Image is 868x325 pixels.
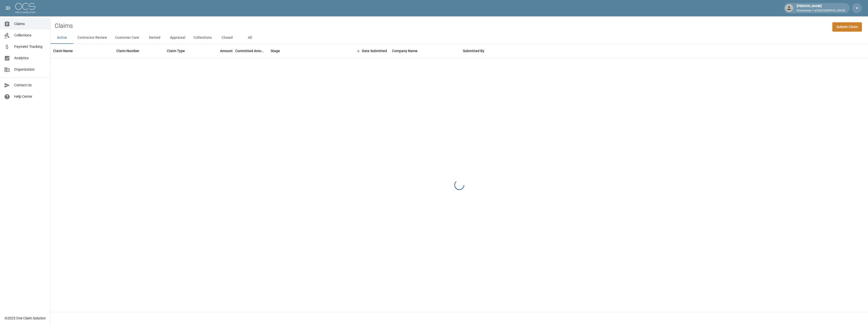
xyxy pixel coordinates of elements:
div: Claim Type [164,44,202,58]
div: © 2025 One Claim Solution [5,316,46,321]
span: Claims [14,21,46,27]
div: Submitted By [460,44,524,58]
div: dynamic tabs [51,32,868,44]
button: Active [51,32,73,44]
div: Amount [202,44,235,58]
div: Date Submitted [362,44,387,58]
div: Company Name [389,44,460,58]
button: All [238,32,261,44]
button: Contractor Review [73,32,111,44]
div: Claim Name [51,44,114,58]
div: [PERSON_NAME] [795,4,847,13]
span: Payment Tracking [14,44,46,49]
img: ocs-logo-white-transparent.png [15,3,35,13]
button: Denied [143,32,166,44]
button: Closed [216,32,238,44]
div: Company Name [392,44,418,58]
div: Claim Number [114,44,164,58]
button: Collections [189,32,216,44]
div: Stage [271,44,280,58]
span: Collections [14,33,46,38]
p: Restoration 1 of [GEOGRAPHIC_DATA] [797,9,845,13]
div: Submitted By [463,44,484,58]
div: Committed Amount [235,44,266,58]
button: Appraisal [166,32,189,44]
span: Organization [14,67,46,72]
a: Submit Claim [832,22,862,32]
span: Analytics [14,55,46,61]
span: Help Center [14,94,46,99]
div: Claim Name [53,44,73,58]
div: Claim Number [116,44,139,58]
button: Customer Care [111,32,143,44]
button: Sort [355,47,362,54]
div: Claim Type [167,44,185,58]
div: Amount [220,44,233,58]
span: Contact Us [14,83,46,88]
button: open drawer [3,3,13,13]
div: Committed Amount [235,44,268,58]
div: Date Submitted [344,44,389,58]
div: Stage [268,44,344,58]
h2: Claims [55,22,73,30]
